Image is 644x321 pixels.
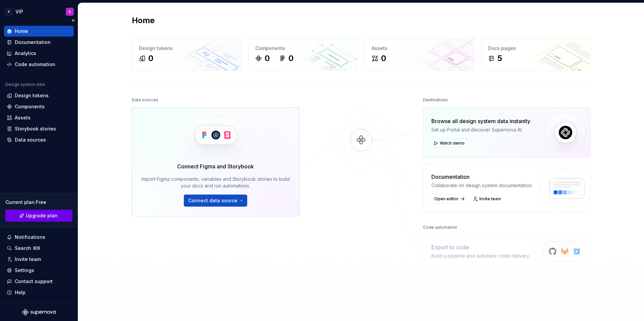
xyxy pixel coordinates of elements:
a: Invite team [4,254,74,265]
div: Notifications [15,234,45,240]
div: Export to code [431,243,530,251]
div: Collaborate on design system documentation. [431,182,533,189]
div: 0 [148,53,153,64]
div: Settings [15,267,34,274]
div: Code automation [423,223,457,232]
a: Invite team [471,194,504,204]
div: Contact support [15,278,53,285]
a: Open editor [431,194,467,204]
div: Build a pipeline and automate code delivery. [431,253,530,259]
a: Analytics [4,48,74,59]
div: Components [15,103,45,110]
button: Contact support [4,276,74,287]
div: Home [15,28,28,35]
a: Components [4,101,74,112]
div: Data sources [132,95,158,105]
div: Data sources [15,137,46,143]
div: Design system data [5,82,45,87]
div: 0 [381,53,386,64]
h2: Home [132,15,155,26]
a: Settings [4,265,74,276]
div: C [68,9,71,14]
div: Analytics [15,50,36,57]
a: Code automation [4,59,74,70]
span: Open editor [434,196,459,202]
a: Assets0 [365,38,474,71]
a: Data sources [4,135,74,145]
div: Assets [15,114,31,121]
a: Design tokens0 [132,38,241,71]
button: VVIPC [1,4,76,19]
span: Watch demo [440,141,465,146]
svg: Supernova Logo [22,309,56,316]
div: VIP [15,8,23,15]
button: Collapse sidebar [68,16,78,25]
div: Documentation [431,173,533,181]
a: Assets [4,112,74,123]
div: 0 [288,53,293,64]
a: Documentation [4,37,74,48]
button: Notifications [4,232,74,243]
button: Search ⌘K [4,243,74,254]
button: Connect data source [184,195,247,207]
div: Documentation [15,39,51,46]
div: Invite team [15,256,41,263]
div: Set up Portal and discover Supernova AI. [431,126,530,133]
div: Components [255,45,351,52]
a: Upgrade plan [5,210,72,222]
div: Code automation [15,61,55,68]
a: Storybook stories [4,123,74,134]
a: Home [4,26,74,37]
div: V [5,8,13,16]
div: Destinations [423,95,448,105]
a: Components00 [248,38,358,71]
div: Current plan : Free [5,199,72,206]
a: Design tokens [4,90,74,101]
a: Docs pages5 [481,38,591,71]
button: Help [4,287,74,298]
button: Watch demo [431,139,468,148]
div: Docs pages [488,45,584,52]
span: Invite team [479,196,501,202]
div: Design tokens [139,45,234,52]
div: 0 [265,53,270,64]
div: Search ⌘K [15,245,40,252]
div: Assets [372,45,467,52]
div: 5 [497,53,502,64]
span: Connect data source [188,197,237,204]
div: Help [15,289,25,296]
div: Browse all design system data instantly [431,117,530,125]
div: Import Figma components, variables and Storybook stories to build your docs and run automations. [142,176,290,189]
div: Storybook stories [15,125,56,132]
div: Design tokens [15,92,49,99]
div: Connect Figma and Storybook [177,162,254,170]
span: Upgrade plan [26,212,58,219]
